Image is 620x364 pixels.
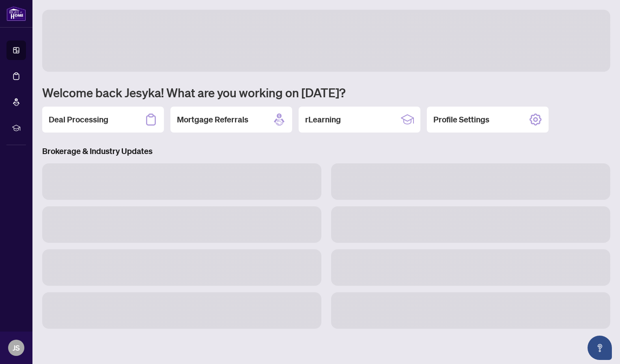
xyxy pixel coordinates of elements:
span: JS [13,342,20,353]
h2: Profile Settings [433,114,489,125]
img: logo [6,6,26,21]
h2: Deal Processing [49,114,108,125]
h2: Mortgage Referrals [177,114,248,125]
h1: Welcome back Jesyka! What are you working on [DATE]? [42,85,610,100]
button: Open asap [588,336,612,360]
h2: rLearning [305,114,341,125]
h3: Brokerage & Industry Updates [42,146,610,157]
